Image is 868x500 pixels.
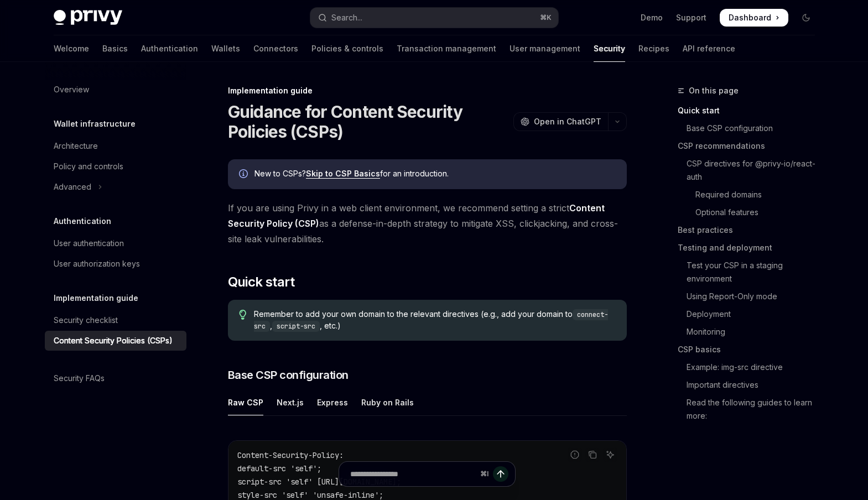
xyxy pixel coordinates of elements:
[311,35,383,62] a: Policies & controls
[493,466,508,482] button: Send message
[54,257,140,270] div: User authorization keys
[678,305,824,323] a: Deployment
[54,10,122,25] img: dark logo
[510,35,580,62] a: User management
[678,155,824,186] a: CSP directives for @privy-io/react-auth
[678,358,824,376] a: Example: img-src directive
[678,221,824,239] a: Best practices
[54,160,123,173] div: Policy and controls
[211,35,240,62] a: Wallets
[54,83,89,96] div: Overview
[102,35,128,62] a: Basics
[54,180,91,194] div: Advanced
[641,12,663,23] a: Demo
[45,136,186,156] a: Architecture
[228,200,627,247] span: If you are using Privy in a web client environment, we recommend setting a strict as a defense-in...
[689,84,739,97] span: On this page
[277,389,304,415] div: Next.js
[54,237,124,250] div: User authentication
[54,314,118,327] div: Security checklist
[317,389,348,415] div: Express
[228,367,349,383] span: Base CSP configuration
[676,12,706,23] a: Support
[603,447,617,462] button: Ask AI
[228,389,263,415] div: Raw CSP
[534,116,601,127] span: Open in ChatGPT
[45,368,186,388] a: Security FAQs
[678,204,824,221] a: Optional features
[797,9,815,27] button: Toggle dark mode
[253,35,298,62] a: Connectors
[228,85,627,96] div: Implementation guide
[45,310,186,330] a: Security checklist
[237,450,344,460] span: Content-Security-Policy:
[310,8,558,28] button: Open search
[683,35,735,62] a: API reference
[54,291,138,305] h5: Implementation guide
[54,117,136,131] h5: Wallet infrastructure
[678,376,824,394] a: Important directives
[678,102,824,119] a: Quick start
[254,168,616,180] div: New to CSPs? for an introduction.
[45,331,186,351] a: Content Security Policies (CSPs)
[45,80,186,100] a: Overview
[678,137,824,155] a: CSP recommendations
[729,12,771,23] span: Dashboard
[397,35,496,62] a: Transaction management
[585,447,600,462] button: Copy the contents from the code block
[54,139,98,153] div: Architecture
[350,462,476,486] input: Ask a question...
[678,239,824,257] a: Testing and deployment
[540,13,552,22] span: ⌘ K
[678,341,824,358] a: CSP basics
[228,273,294,291] span: Quick start
[361,389,414,415] div: Ruby on Rails
[678,323,824,341] a: Monitoring
[568,447,582,462] button: Report incorrect code
[254,309,615,332] span: Remember to add your own domain to the relevant directives (e.g., add your domain to , , etc.)
[54,215,111,228] h5: Authentication
[678,119,824,137] a: Base CSP configuration
[239,169,250,180] svg: Info
[45,177,186,197] button: Toggle Advanced section
[45,157,186,176] a: Policy and controls
[239,310,247,320] svg: Tip
[254,309,608,332] code: connect-src
[678,257,824,288] a: Test your CSP in a staging environment
[54,334,173,347] div: Content Security Policies (CSPs)
[45,233,186,253] a: User authentication
[678,186,824,204] a: Required domains
[720,9,788,27] a: Dashboard
[594,35,625,62] a: Security
[678,394,824,425] a: Read the following guides to learn more:
[45,254,186,274] a: User authorization keys
[306,169,380,179] a: Skip to CSP Basics
[331,11,362,24] div: Search...
[228,102,509,142] h1: Guidance for Content Security Policies (CSPs)
[141,35,198,62] a: Authentication
[638,35,669,62] a: Recipes
[513,112,608,131] button: Open in ChatGPT
[54,372,105,385] div: Security FAQs
[272,321,320,332] code: script-src
[54,35,89,62] a: Welcome
[678,288,824,305] a: Using Report-Only mode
